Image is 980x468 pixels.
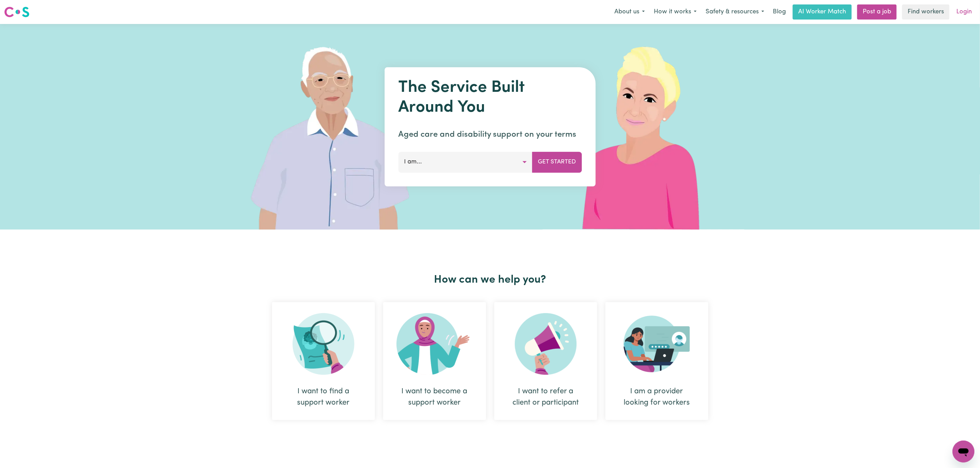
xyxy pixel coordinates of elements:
[293,313,354,375] img: Search
[4,6,29,18] img: Careseekers logo
[515,313,577,375] img: Refer
[398,128,582,141] p: Aged care and disability support on your terms
[610,5,649,19] button: About us
[624,313,690,375] img: Provider
[605,302,708,420] div: I am a provider looking for workers
[622,386,692,408] div: I am a provider looking for workers
[793,4,852,20] a: AI Worker Match
[272,302,375,420] div: I want to find a support worker
[494,302,597,420] div: I want to refer a client or participant
[398,152,532,172] button: I am...
[511,386,581,408] div: I want to refer a client or participant
[952,4,976,20] a: Login
[400,386,470,408] div: I want to become a support worker
[953,441,975,463] iframe: Button to launch messaging window, conversation in progress
[649,5,701,19] button: How it works
[532,152,582,172] button: Get Started
[769,4,790,20] a: Blog
[383,302,486,420] div: I want to become a support worker
[902,4,949,20] a: Find workers
[288,386,358,408] div: I want to find a support worker
[4,4,29,20] a: Careseekers logo
[397,313,473,375] img: Become Worker
[701,5,769,19] button: Safety & resources
[857,4,897,20] a: Post a job
[268,273,712,286] h2: How can we help you?
[398,78,582,118] h1: The Service Built Around You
